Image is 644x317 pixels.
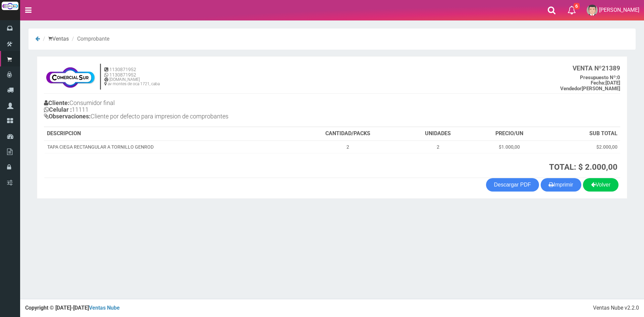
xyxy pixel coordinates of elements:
span: [PERSON_NAME] [599,7,639,13]
th: SUB TOTAL [546,127,620,141]
b: 21389 [573,64,620,72]
strong: TOTAL: $ 2.000,00 [549,162,618,172]
span: 6 [574,3,580,9]
img: f695dc5f3a855ddc19300c990e0c55a2.jpg [44,63,97,90]
strong: Copyright © [DATE]-[DATE] [25,305,120,311]
img: Logo grande [2,2,18,10]
a: Ventas Nube [89,305,120,311]
th: PRECIO/UN [473,127,546,141]
a: Descargar PDF [486,178,539,192]
h5: 1130871952 1130871952 [104,67,160,77]
div: Ventas Nube v2.2.0 [593,304,639,312]
strong: Presupuesto Nº: [580,74,617,81]
th: CANTIDAD/PACKS [292,127,404,141]
th: UNIDADES [404,127,473,141]
b: Celular : [44,106,72,113]
td: 2 [292,141,404,153]
strong: Vendedor [560,86,582,92]
h6: [DOMAIN_NAME] av montes de oca 1721, caba [104,77,160,86]
th: DESCRIPCION [44,127,292,141]
b: Observaciones: [44,113,91,120]
td: $1.000,00 [473,141,546,153]
strong: VENTA Nº [573,64,602,72]
button: Imprimir [541,178,581,192]
li: Comprobante [70,35,109,43]
img: User Image [587,5,598,16]
h4: Consumidor final 11111 Cliente por defecto para impresion de comprobantes [44,98,332,123]
strong: Fecha: [591,80,605,86]
td: $2.000,00 [546,141,620,153]
b: 0 [580,74,620,81]
li: Ventas [41,35,69,43]
td: 2 [404,141,473,153]
b: Cliente: [44,99,69,106]
b: [DATE] [591,80,620,86]
b: [PERSON_NAME] [560,86,620,92]
td: TAPA CIEGA RECTANGULAR A TORNILLO GENROD [44,141,292,153]
a: Volver [583,178,619,192]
